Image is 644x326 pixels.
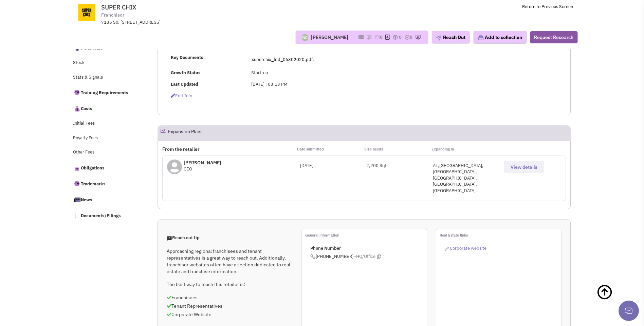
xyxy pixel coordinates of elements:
a: News [70,192,144,207]
span: Franchisor [101,12,124,19]
span: [PHONE_NUMBER] [310,253,427,260]
span: 0 [399,34,402,40]
span: 0 [410,34,412,40]
span: Corporate website [450,245,486,251]
p: [PERSON_NAME] [184,159,221,166]
p: Franchisees [167,294,292,301]
a: Initial Fees [70,117,144,130]
p: Approaching regional franchisees and tenant representatives is a great way to reach out. Addition... [167,248,292,275]
img: icon-collection-lavender.png [478,35,484,41]
p: Tenant Representatives [167,303,292,309]
b: Last Updated [171,81,198,87]
span: Edit info [171,93,192,99]
a: Trademarks [70,177,144,191]
b: Key Documents [171,55,203,60]
a: Stock [70,57,144,69]
img: icon-email-active-16.png [374,35,380,40]
div: [DATE] [300,163,367,169]
img: reachlinkicon.png [445,247,449,251]
span: –HQ/Office [353,253,375,260]
div: [PERSON_NAME] [311,34,348,41]
div: 7135 So. [STREET_ADDRESS] [101,19,278,26]
h2: Expansion Plans [168,126,203,141]
a: Costs [70,101,144,116]
img: research-icon.png [415,35,421,40]
div: Start-up [247,70,360,76]
p: Corporate Website [167,311,292,318]
span: CEO [184,166,192,172]
span: View details [511,164,537,170]
div: AL,[GEOGRAPHIC_DATA],[GEOGRAPHIC_DATA],[GEOGRAPHIC_DATA],[GEOGRAPHIC_DATA],[GEOGRAPHIC_DATA] [433,163,499,194]
p: The best way to reach this retailer is: [167,281,292,288]
button: Reach Out [431,31,470,44]
a: Documents/Filings [70,208,144,223]
div: [DATE] : 03:13 PM [247,81,360,88]
img: TaskCount.png [404,35,410,40]
button: View details [504,161,544,173]
span: 0 [380,34,383,40]
a: superchix_fdd_06302020.pdf, [252,57,314,62]
a: Obligations [70,161,144,175]
a: Other Fees [70,146,144,159]
span: SUPER CHIX [101,3,136,11]
p: Real Estate links [440,232,561,239]
p: Date submitted [297,146,364,152]
a: Training Requirements [70,85,144,100]
a: Return to Previous Screen [522,4,573,9]
img: icon-dealamount.png [392,35,398,40]
p: Phone Number [310,245,427,252]
a: Back To Top [596,277,630,321]
img: plane.png [436,35,441,41]
img: icon-note.png [366,35,372,40]
a: Stats & Signals [70,71,144,84]
p: From the retailer [162,146,297,152]
p: Size needs [364,146,431,152]
p: Expanding in [431,146,499,152]
img: icon-phone.png [310,254,316,259]
button: Request Research [530,31,577,43]
a: Corporate website [445,245,486,251]
b: Growth Status [171,70,201,76]
div: 2,200 Sqft [366,163,433,169]
span: Reach out tip [167,235,200,241]
a: Royalty Fees [70,132,144,145]
button: Add to collection [473,31,527,44]
p: General information [305,232,427,239]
